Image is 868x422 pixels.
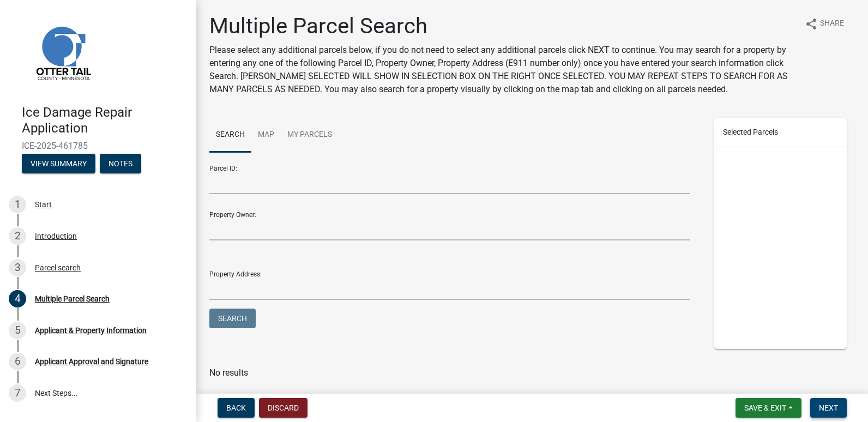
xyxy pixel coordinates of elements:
div: 3 [9,259,26,276]
button: Notes [100,154,141,173]
div: Introduction [35,232,77,240]
span: Next [819,403,838,412]
div: 1 [9,196,26,213]
div: 7 [9,384,26,402]
span: Save & Exit [744,403,786,412]
button: Discard [259,398,308,418]
div: 6 [9,353,26,370]
h4: Ice Damage Repair Application [22,105,188,136]
p: Please select any additional parcels below, if you do not need to select any additional parcels c... [209,44,796,96]
span: Back [226,403,246,412]
div: 2 [9,227,26,245]
a: Search [209,118,251,153]
div: Applicant & Property Information [35,327,147,334]
span: Share [820,17,844,31]
button: Save & Exit [736,398,801,418]
div: Applicant Approval and Signature [35,358,148,365]
span: ICE-2025-461785 [22,141,174,151]
div: Selected Parcels [714,118,847,147]
a: Map [251,118,281,153]
button: Next [810,398,847,418]
button: Search [209,309,256,328]
button: Back [218,398,255,418]
div: Multiple Parcel Search [35,295,110,303]
wm-modal-confirm: Summary [22,160,95,168]
wm-modal-confirm: Notes [100,160,141,168]
p: No results [209,366,855,379]
button: View Summary [22,154,95,173]
div: 4 [9,290,26,308]
img: Otter Tail County, Minnesota [22,11,104,93]
i: share [805,17,818,31]
a: My Parcels [281,118,339,153]
div: Parcel search [35,264,81,272]
div: 5 [9,322,26,339]
div: Start [35,201,52,208]
h1: Multiple Parcel Search [209,13,796,39]
button: shareShare [796,13,853,34]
